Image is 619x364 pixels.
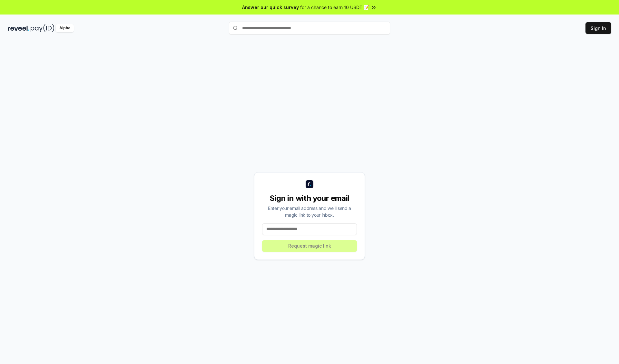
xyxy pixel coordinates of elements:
div: Sign in with your email [262,193,357,203]
div: Alpha [56,24,74,32]
span: for a chance to earn 10 USDT 📝 [300,4,369,11]
img: pay_id [31,24,54,32]
div: Enter your email address and we’ll send a magic link to your inbox. [262,205,357,218]
span: Answer our quick survey [242,4,299,11]
button: Sign In [585,22,611,34]
img: logo_small [306,180,313,188]
img: reveel_dark [8,24,29,32]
